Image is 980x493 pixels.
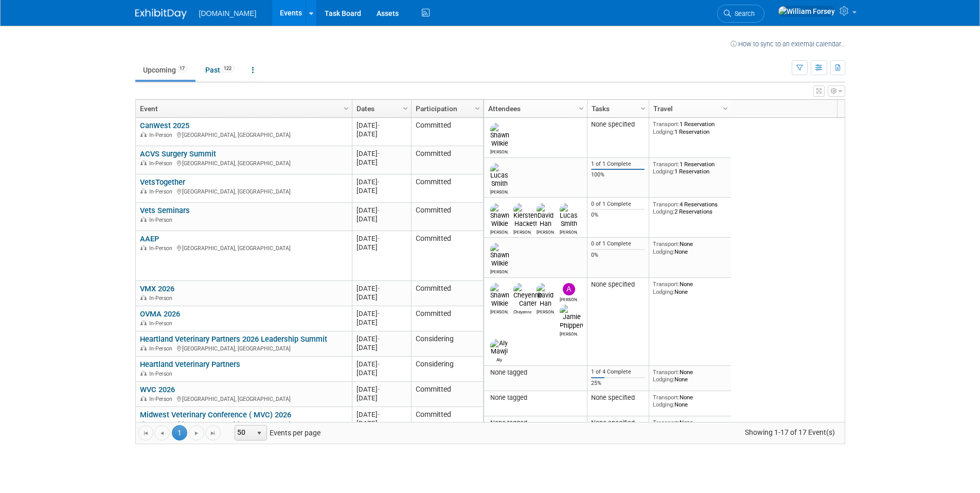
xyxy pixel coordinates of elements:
[140,410,291,419] a: Midwest Veterinary Conference ( MVC) 2026
[653,394,680,401] span: Transport:
[653,401,674,408] span: Lodging:
[140,320,147,325] img: In-Person Event
[255,429,263,437] span: select
[357,149,406,158] div: [DATE]
[140,178,185,187] a: VetsTogether
[158,429,166,437] span: Go to the previous page
[490,188,508,195] div: Lucas Smith
[591,171,645,179] div: 100%
[140,334,327,344] a: Heartland Veterinary Partners 2026 Leadership Summit
[653,280,680,288] span: Transport:
[140,130,347,139] div: [GEOGRAPHIC_DATA], [GEOGRAPHIC_DATA]
[149,295,175,302] span: In-Person
[591,368,645,376] div: 1 of 4 Complete
[140,344,347,353] div: [GEOGRAPHIC_DATA], [GEOGRAPHIC_DATA]
[490,283,509,308] img: Shawn Wilkie
[653,394,727,409] div: None None
[653,120,680,128] span: Transport:
[172,425,187,441] span: 1
[140,188,147,193] img: In-Person Event
[357,360,406,368] div: [DATE]
[653,280,727,295] div: None None
[591,280,645,289] div: None specified
[591,240,645,248] div: 0 of 1 Complete
[591,394,645,402] div: None specified
[490,148,508,154] div: Shawn Wilkie
[513,308,531,314] div: Cheyenne Carter
[135,60,195,80] a: Upcoming17
[490,163,508,188] img: Lucas Smith
[653,161,727,175] div: 1 Reservation 1 Reservation
[140,394,347,403] div: [GEOGRAPHIC_DATA], [GEOGRAPHIC_DATA]
[411,331,483,357] td: Considering
[357,234,406,243] div: [DATE]
[653,208,674,215] span: Lodging:
[560,330,578,337] div: Jamie Phippen
[378,385,380,393] span: -
[357,343,406,352] div: [DATE]
[357,178,406,186] div: [DATE]
[490,339,508,356] img: Aly Mawji
[411,231,483,281] td: Committed
[149,345,175,352] span: In-Person
[537,203,555,228] img: David Han
[357,368,406,377] div: [DATE]
[357,318,406,327] div: [DATE]
[199,9,257,17] span: [DOMAIN_NAME]
[198,60,242,80] a: Past122
[731,10,755,17] span: Search
[357,334,406,343] div: [DATE]
[490,228,508,235] div: Shawn Wilkie
[140,284,174,293] a: VMX 2026
[411,146,483,174] td: Committed
[357,215,406,223] div: [DATE]
[653,128,674,135] span: Lodging:
[140,159,347,167] div: [GEOGRAPHIC_DATA], [GEOGRAPHIC_DATA]
[140,100,345,117] a: Event
[591,419,645,427] div: None specified
[192,429,201,437] span: Go to the next page
[149,188,175,195] span: In-Person
[639,104,647,113] span: Column Settings
[653,368,727,383] div: None None
[357,243,406,252] div: [DATE]
[653,419,727,434] div: None None
[591,212,645,219] div: 0%
[591,120,645,129] div: None specified
[378,235,380,242] span: -
[653,288,674,295] span: Lodging:
[490,356,508,362] div: Aly Mawji
[176,65,188,73] span: 17
[653,376,674,383] span: Lodging:
[378,335,380,343] span: -
[653,368,680,376] span: Transport:
[138,425,153,441] a: Go to the first page
[778,6,835,17] img: William Forsey
[357,186,406,195] div: [DATE]
[205,425,221,441] a: Go to the last page
[653,240,727,255] div: None None
[378,411,380,418] span: -
[513,228,531,235] div: Kiersten Hackett
[140,234,159,243] a: AAEP
[653,240,680,248] span: Transport:
[560,228,578,235] div: Lucas Smith
[357,100,404,117] a: Dates
[560,305,583,329] img: Jamie Phippen
[411,407,483,432] td: Committed
[537,228,555,235] div: David Han
[357,206,406,215] div: [DATE]
[563,283,575,295] img: Andrew Muise
[730,40,845,48] a: How to sync to an external calendar...
[378,206,380,214] span: -
[154,425,170,441] a: Go to the previous page
[140,360,240,369] a: Heartland Veterinary Partners
[592,100,642,117] a: Tasks
[490,203,509,228] img: Shawn Wilkie
[357,284,406,293] div: [DATE]
[488,419,583,427] div: None tagged
[653,120,727,135] div: 1 Reservation 1 Reservation
[411,118,483,146] td: Committed
[653,100,724,117] a: Travel
[378,121,380,129] span: -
